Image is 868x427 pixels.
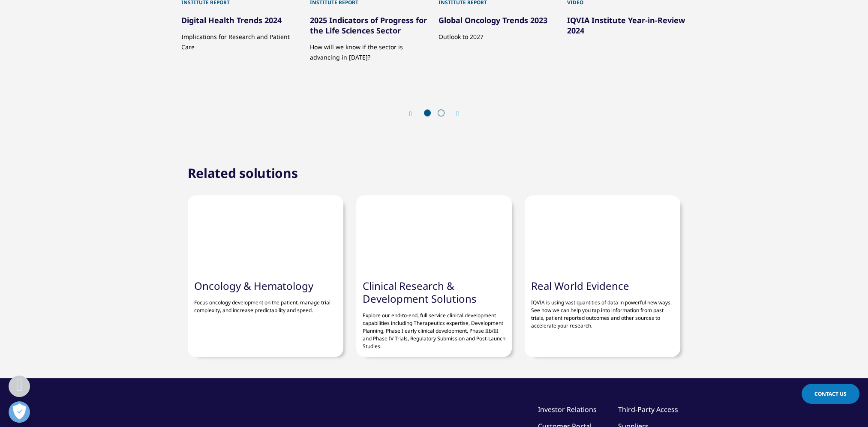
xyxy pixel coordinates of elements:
[363,305,505,350] p: Explore our end-to-end, full service clinical development capabilities including Therapeutics exp...
[181,15,282,25] a: Digital Health Trends 2024
[409,110,420,118] div: Previous slide
[531,292,674,330] p: IQVIA is using vast quantities of data in powerful new ways. See how we can help you tap into inf...
[188,165,298,182] h2: Related solutions
[531,279,629,293] a: Real World Evidence
[194,292,337,314] p: Focus oncology development on the patient, manage trial complexity, and increase predictability a...
[194,279,313,293] a: Oncology & Hematology
[538,404,597,414] a: Investor Relations
[567,15,685,36] a: IQVIA Institute Year-in-Review 2024
[618,404,678,414] a: Third-Party Access
[439,15,547,25] a: Global Oncology Trends 2023
[310,15,427,36] a: 2025 Indicators of Progress for the Life Sciences Sector
[9,401,30,423] button: Präferenzen öffnen
[814,390,847,397] span: Contact Us
[448,110,459,118] div: Next slide
[802,384,859,404] a: Contact Us
[439,25,559,42] p: Outlook to 2027
[363,279,477,306] a: Clinical Research & Development Solutions
[181,25,301,52] p: Implications for Research and Patient Care
[310,36,430,63] p: How will we know if the sector is advancing in [DATE]?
